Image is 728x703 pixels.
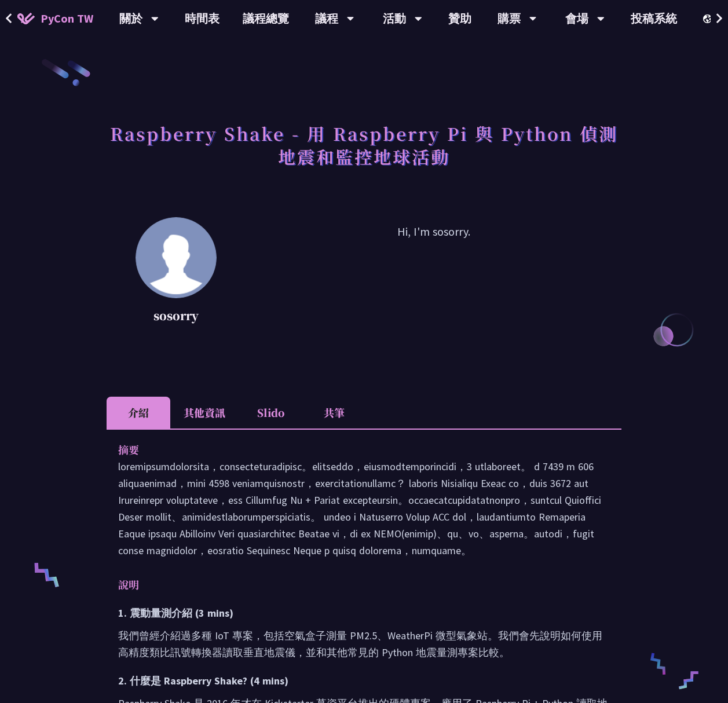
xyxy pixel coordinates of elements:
li: Slido [239,397,302,429]
li: 其他資訊 [170,397,239,429]
p: Hi, I'm sosorry. [246,223,621,327]
p: 說明 [118,576,587,593]
li: 介紹 [107,397,170,429]
p: 我們曾經介紹過多種 IoT 專案，包括空氣盒子測量 PM2.5、WeatherPi 微型氣象站。我們會先說明如何使用高精度類比訊號轉換器讀取垂直地震儀，並和其他常見的 Python 地震量測專案比較。 [118,627,610,661]
img: sosorry [136,217,217,298]
p: loremipsumdolorsita，consecteturadipisc。elitseddo，eiusmodtemporincidi，3 utlaboreet。 d 7439 m 606 a... [118,458,610,559]
h1: Raspberry Shake - 用 Raspberry Pi 與 Python 偵測地震和監控地球活動 [107,116,621,174]
span: PyCon TW [41,10,93,27]
p: 摘要 [118,441,587,458]
h3: 2. 什麼是 Raspberry Shake? (4 mins) [118,672,610,689]
a: PyCon TW [6,4,105,33]
h3: 1. 震動量測介紹 (3 mins) [118,605,610,621]
img: Home icon of PyCon TW 2025 [17,13,35,24]
li: 共筆 [302,397,366,429]
p: sosorry [136,307,217,324]
img: Locale Icon [703,14,715,23]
